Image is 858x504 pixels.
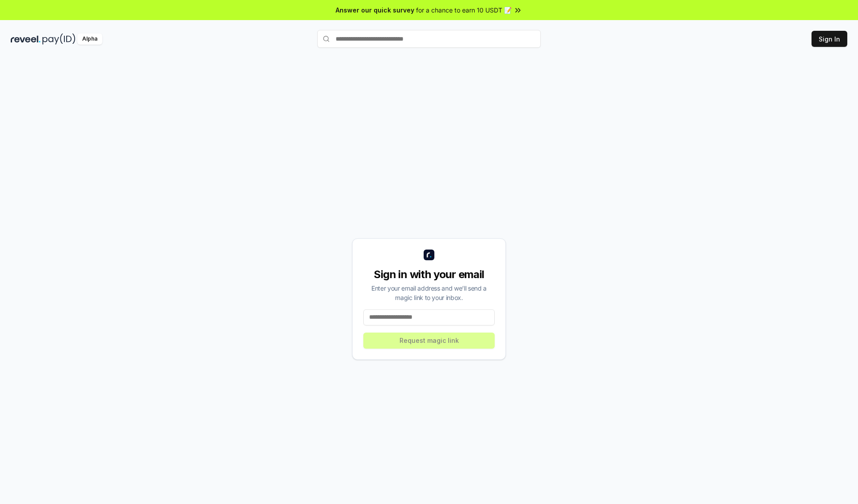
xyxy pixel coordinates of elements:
img: logo_small [424,250,434,260]
img: pay_id [42,33,76,45]
div: Alpha [77,33,102,45]
button: Sign In [812,31,847,47]
img: reveel_dark [11,33,41,45]
div: Sign in with your email [363,267,495,282]
span: Answer our quick survey [336,5,414,15]
span: for a chance to earn 10 USDT 📝 [416,5,512,15]
div: Enter your email address and we’ll send a magic link to your inbox. [363,283,495,302]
